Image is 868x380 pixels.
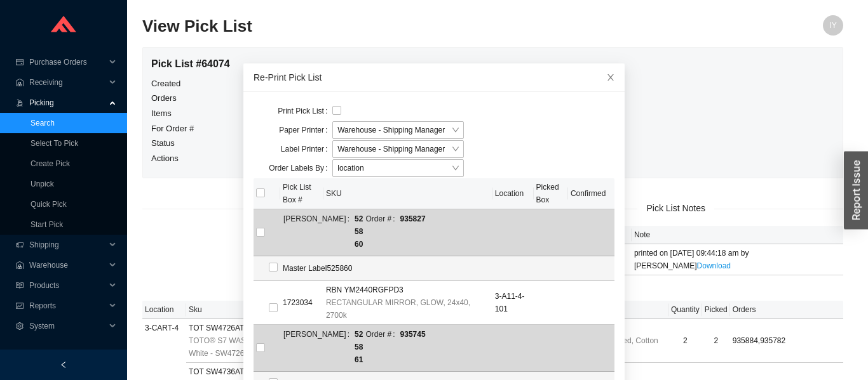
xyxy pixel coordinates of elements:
span: Shipping [29,235,105,255]
span: Purchase Orders [29,52,105,72]
span: 935827 [400,213,447,225]
a: Create Pick [31,159,70,168]
span: 935745 [400,328,447,341]
div: Pick List # 64074 [151,56,361,73]
span: Products [29,275,105,296]
a: Unpick [31,180,54,188]
button: Close [597,63,625,91]
th: Confirmed [568,178,614,209]
span: Warehouse - Shipping Manager [337,141,459,157]
a: Select To Pick [31,139,78,148]
td: Actions [151,151,246,170]
td: 2 [668,319,702,363]
span: Order # [366,213,400,225]
th: Quantity [668,301,702,319]
label: Print Pick List [278,102,332,120]
th: Note [632,226,843,244]
th: Orders [730,301,843,319]
th: Location [492,178,534,209]
th: SKU [323,178,492,209]
div: Master Label 525860 [283,262,447,275]
div: Re-Print Pick List [254,70,614,84]
th: Pick List Box # [280,178,323,209]
td: , [730,319,843,363]
span: Order # [366,328,400,341]
span: [PERSON_NAME] [283,328,355,366]
span: 935884 [733,336,758,345]
label: Paper Printer [279,121,332,139]
a: Download [697,261,731,270]
span: Reports [29,296,105,316]
span: [PERSON_NAME] [283,213,355,251]
span: 525860 [355,213,364,251]
span: left [60,361,67,369]
span: Pick List Notes [637,201,714,216]
label: Order Labels By [269,159,332,177]
td: For Order # [151,121,246,136]
span: TOT SW4726AT40#01 [189,322,266,334]
td: 3-A11-4-101 [492,281,534,325]
span: credit-card [15,58,24,66]
a: Start Pick [31,220,63,229]
span: setting [15,322,24,330]
span: Warehouse [29,255,105,275]
span: TOTO® S7 WASHLET®+ Electronic Bidet Toilet Seat with EWATER+® Bowl and Wand Cleaning and Contempo... [189,334,666,360]
td: Created [151,76,246,91]
th: Picked [702,301,730,319]
span: IY [829,15,836,36]
a: Quick Pick [31,200,67,209]
span: RECTANGULAR MIRROR, GLOW, 24x40, 2700k [326,296,490,322]
th: Location [142,301,186,319]
th: Picked Box [534,178,568,209]
td: Status [151,136,246,151]
td: Orders [151,91,246,106]
span: 525861 [355,328,364,366]
td: 1723034 [280,281,323,325]
span: Picking [29,93,105,113]
span: Warehouse - Shipping Manager [337,122,459,138]
span: Receiving [29,72,105,93]
a: Search [31,119,55,128]
span: location [337,160,459,176]
span: RBN YM2440RGFPD3 [326,284,403,296]
td: Items [151,106,246,121]
span: fund [15,302,24,310]
label: Label Printer [281,140,332,158]
span: System [29,316,105,336]
span: close [606,73,615,82]
span: TOT SW4736AT40#01 [189,365,266,378]
h2: View Pick List [142,15,668,37]
th: Sku [186,301,668,319]
div: printed on [DATE] 09:44:18 am by [PERSON_NAME] [634,247,841,272]
span: read [15,282,24,289]
td: 2 [702,319,730,363]
span: 935782 [760,336,785,345]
